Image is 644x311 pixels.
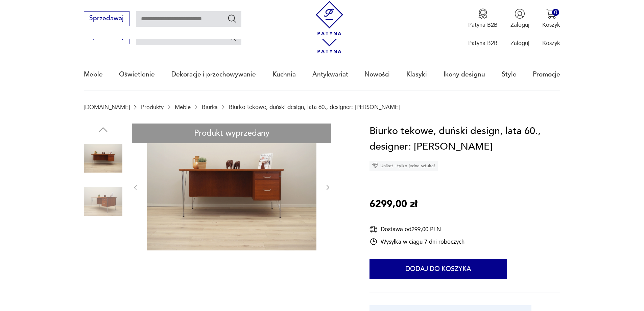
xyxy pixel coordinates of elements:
[369,124,560,154] h1: Biurko tekowe, duński design, lata 60., designer: [PERSON_NAME]
[132,124,331,143] div: Produkt wyprzedany
[364,59,390,90] a: Nowości
[510,21,529,29] p: Zaloguj
[510,8,529,29] button: Zaloguj
[369,238,464,246] div: Wysyłka w ciągu 7 dni roboczych
[468,8,498,29] a: Ikona medaluPatyna B2B
[468,39,498,47] p: Patyna B2B
[227,32,237,42] button: Szukaj
[84,59,103,90] a: Meble
[369,197,417,212] p: 6299,00 zł
[84,104,130,110] a: [DOMAIN_NAME]
[369,225,464,234] div: Dostawa od 299,00 PLN
[84,225,122,264] img: Zdjęcie produktu Biurko tekowe, duński design, lata 60., designer: Heinrich Roepstorff
[468,8,498,29] button: Patyna B2B
[369,225,378,234] img: Ikona dostawy
[312,1,347,35] img: Patyna - sklep z meblami i dekoracjami vintage
[369,259,507,279] button: Dodaj do koszyka
[542,21,560,29] p: Koszyk
[175,104,191,110] a: Meble
[202,104,218,110] a: Biurka
[171,59,256,90] a: Dekoracje i przechowywanie
[84,35,129,40] a: Sprzedawaj
[542,8,560,29] button: 0Koszyk
[533,59,560,90] a: Promocje
[369,160,438,171] div: Unikat - tylko jedna sztuka!
[229,104,400,110] p: Biurko tekowe, duński design, lata 60., designer: [PERSON_NAME]
[542,39,560,47] p: Koszyk
[119,59,155,90] a: Oświetlenie
[84,139,122,178] img: Zdjęcie produktu Biurko tekowe, duński design, lata 60., designer: Heinrich Roepstorff
[406,59,427,90] a: Klasyki
[141,104,164,110] a: Produkty
[444,59,485,90] a: Ikony designu
[84,16,129,22] a: Sprzedawaj
[147,124,316,251] img: Zdjęcie produktu Biurko tekowe, duński design, lata 60., designer: Heinrich Roepstorff
[552,9,559,16] div: 0
[84,268,122,307] img: Zdjęcie produktu Biurko tekowe, duński design, lata 60., designer: Heinrich Roepstorff
[272,59,296,90] a: Kuchnia
[84,11,129,26] button: Sprzedawaj
[510,39,529,47] p: Zaloguj
[546,8,556,19] img: Ikona koszyka
[502,59,517,90] a: Style
[372,162,378,169] img: Ikona diamentu
[478,8,488,19] img: Ikona medalu
[84,182,122,221] img: Zdjęcie produktu Biurko tekowe, duński design, lata 60., designer: Heinrich Roepstorff
[468,21,498,29] p: Patyna B2B
[312,59,348,90] a: Antykwariat
[227,14,237,23] button: Szukaj
[515,8,525,19] img: Ikonka użytkownika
